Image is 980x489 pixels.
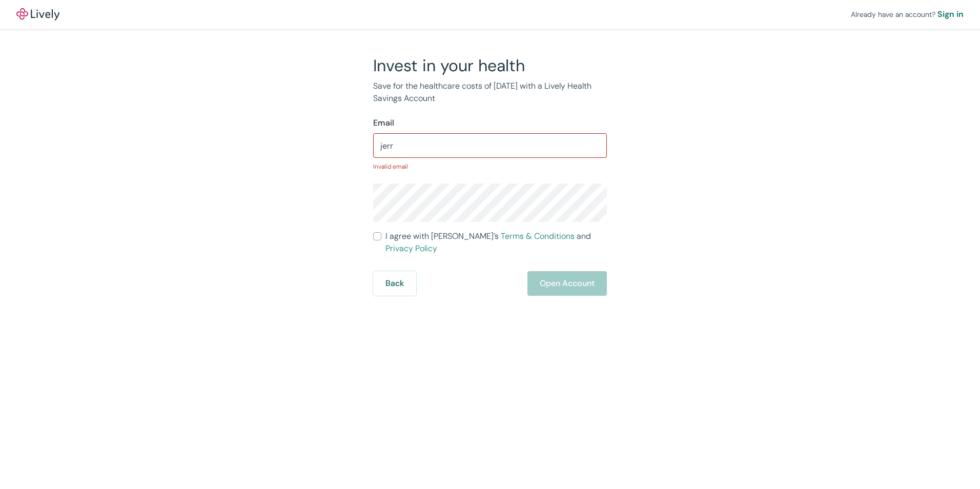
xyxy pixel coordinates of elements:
label: Email [373,117,394,129]
button: Back [373,271,416,296]
a: LivelyLively [16,8,59,21]
img: Lively [16,8,59,21]
p: Invalid email [373,162,607,171]
p: Save for the healthcare costs of [DATE] with a Lively Health Savings Account [373,80,607,105]
h2: Invest in your health [373,55,607,76]
a: Privacy Policy [385,243,437,254]
a: Terms & Conditions [501,231,575,241]
span: I agree with [PERSON_NAME]’s and [385,230,607,255]
div: Already have an account? [851,8,964,21]
a: Sign in [937,8,964,21]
